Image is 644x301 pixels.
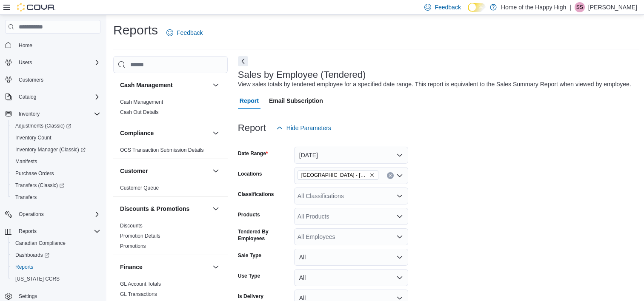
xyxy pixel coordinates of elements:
h3: Sales by Employee (Tendered) [238,70,366,80]
span: OCS Transaction Submission Details [120,147,204,153]
button: Hide Parameters [273,119,335,136]
a: GL Account Totals [120,281,161,287]
button: Catalog [2,91,104,103]
a: Reports [12,262,37,272]
span: Dashboards [12,250,100,260]
a: Promotions [120,243,146,249]
a: Inventory Manager (Classic) [12,145,89,155]
span: Inventory [15,109,100,119]
div: Sarah Sperling [575,2,585,12]
button: Operations [2,208,104,220]
a: Transfers (Classic) [12,180,68,190]
button: Discounts & Promotions [211,204,221,214]
button: Clear input [387,172,394,179]
span: Customer Queue [120,185,159,191]
button: Reports [9,261,104,273]
button: Transfers [9,191,104,203]
span: Operations [15,209,100,219]
span: Canadian Compliance [12,238,100,248]
h3: Discounts & Promotions [120,204,189,213]
a: [US_STATE] CCRS [12,274,63,284]
button: Reports [2,225,104,237]
span: SS [576,2,583,12]
span: Cash Management [120,99,163,105]
button: Cash Management [211,80,221,90]
p: | [570,2,571,12]
button: Inventory [15,109,43,119]
a: Feedback [163,24,206,41]
label: Date Range [238,150,268,157]
span: Purchase Orders [12,168,100,179]
button: Compliance [211,128,221,138]
a: Dashboards [12,250,53,260]
span: Transfers (Classic) [15,182,64,189]
label: Classifications [238,191,274,198]
span: Dashboards [15,252,49,258]
a: Dashboards [9,249,104,261]
a: OCS Transaction Submission Details [120,147,204,153]
span: GL Account Totals [120,281,161,287]
a: Inventory Count [12,133,55,143]
a: Transfers (Classic) [9,179,104,191]
span: Transfers (Classic) [12,180,100,190]
button: Open list of options [396,213,403,220]
span: Users [19,59,32,66]
a: GL Transactions [120,291,157,297]
h3: Report [238,123,266,133]
span: Report [240,92,259,109]
img: Cova [17,3,55,11]
div: Customer [113,183,228,196]
label: Tendered By Employees [238,228,291,242]
span: Transfers [12,192,100,202]
a: Purchase Orders [12,168,57,179]
span: Discounts [120,222,143,229]
button: Customer [120,167,209,175]
a: Promotion Details [120,233,160,239]
span: Home [15,40,100,50]
span: Sherwood Park - Park Plaza - Pop's Cannabis [298,170,378,180]
button: Customers [2,74,104,86]
a: Customer Queue [120,185,159,191]
h3: Compliance [120,129,154,137]
a: Discounts [120,223,143,229]
button: All [294,269,408,286]
button: Users [15,57,35,68]
label: Products [238,211,260,218]
a: Manifests [12,156,40,167]
button: [US_STATE] CCRS [9,273,104,285]
span: Customers [19,77,43,83]
button: Open list of options [396,233,403,240]
label: Is Delivery [238,293,263,300]
button: Purchase Orders [9,168,104,179]
span: Reports [15,264,33,270]
span: Settings [19,293,37,300]
span: [US_STATE] CCRS [15,275,60,282]
a: Adjustments (Classic) [9,120,104,132]
span: Inventory Manager (Classic) [12,145,100,155]
span: Feedback [177,28,203,37]
button: Compliance [120,129,209,137]
span: Users [15,57,100,68]
a: Cash Out Details [120,109,159,115]
button: Customer [211,166,221,176]
span: Transfers [15,194,37,201]
span: Operations [19,211,44,218]
span: Reports [15,226,100,236]
h3: Customer [120,167,148,175]
button: Operations [15,209,47,219]
button: Reports [15,226,40,236]
label: Sale Type [238,252,261,259]
button: Open list of options [396,172,403,179]
div: Cash Management [113,97,228,121]
button: Canadian Compliance [9,237,104,249]
h1: Reports [113,22,158,39]
button: Next [238,56,248,66]
span: Purchase Orders [15,170,54,177]
span: Catalog [15,92,100,102]
span: Inventory [19,111,40,117]
span: Reports [12,262,100,272]
button: Finance [120,263,209,271]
